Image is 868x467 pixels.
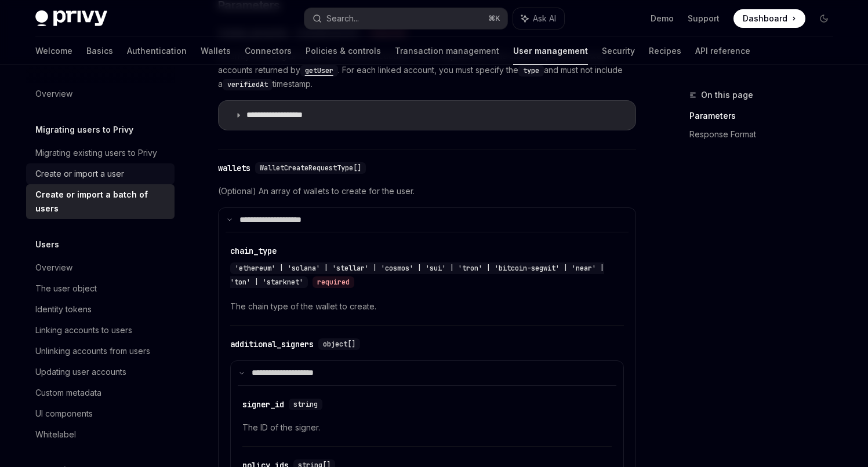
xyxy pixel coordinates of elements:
div: required [313,276,354,288]
a: Create or import a user [26,163,175,184]
span: string [293,400,318,409]
div: Migrating existing users to Privy [35,146,157,160]
a: Response Format [689,125,842,144]
a: Transaction management [395,37,499,65]
span: The ID of the signer. [242,421,612,435]
a: Security [602,37,635,65]
div: UI components [35,407,93,421]
a: Parameters [689,107,842,125]
div: signer_id [242,399,284,410]
div: Create or import a batch of users [35,188,168,216]
div: Whitelabel [35,428,76,442]
h5: Users [35,238,59,251]
div: The user object [35,282,97,295]
a: Demo [651,13,674,24]
span: object[] [323,340,355,349]
img: dark logo [35,10,107,27]
span: Ask AI [533,13,556,24]
span: Dashboard [743,13,787,24]
a: Linking accounts to users [26,320,175,341]
div: additional_signers [230,338,314,350]
a: User management [513,37,588,65]
span: ⌘ K [488,14,500,23]
div: Updating user accounts [35,365,126,379]
div: Search... [326,12,359,25]
h5: Migrating users to Privy [35,123,133,137]
a: API reference [695,37,750,65]
a: Updating user accounts [26,362,175,382]
div: Overview [35,261,72,275]
span: The chain type of the wallet to create. [230,300,624,313]
a: Custom metadata [26,382,175,403]
a: Whitelabel [26,424,175,445]
div: Unlinking accounts from users [35,344,150,358]
a: The user object [26,278,175,299]
div: wallets [218,162,250,174]
a: Dashboard [733,9,805,28]
span: (Optional) An array of wallets to create for the user. [218,184,636,198]
a: Connectors [245,37,292,65]
code: verifiedAt [223,79,273,90]
a: Migrating existing users to Privy [26,143,175,163]
button: Search...⌘K [304,8,507,29]
div: chain_type [230,245,277,257]
div: Linking accounts to users [35,323,132,337]
div: Custom metadata [35,386,101,400]
span: 'ethereum' | 'solana' | 'stellar' | 'cosmos' | 'sui' | 'tron' | 'bitcoin-segwit' | 'near' | 'ton'... [230,264,604,287]
button: Toggle dark mode [815,9,833,28]
a: Recipes [649,37,681,65]
a: Identity tokens [26,299,175,320]
a: Unlinking accounts from users [26,341,175,362]
span: On this page [701,88,753,102]
a: Wallets [201,37,231,65]
a: Support [688,13,720,24]
a: Overview [26,83,175,104]
code: getUser [300,65,338,76]
a: Basics [86,37,113,65]
div: Create or import a user [35,167,124,181]
button: Ask AI [513,8,564,29]
a: getUser [300,65,338,75]
div: Overview [35,87,72,101]
span: WalletCreateRequestType[] [260,163,361,173]
code: type [518,65,544,76]
a: Authentication [127,37,187,65]
a: Overview [26,257,175,278]
a: Policies & controls [306,37,381,65]
a: UI components [26,403,175,424]
a: Create or import a batch of users [26,184,175,219]
span: An array including all of the user’s linked accounts. These objects are in the same shape as the ... [218,49,636,91]
a: Welcome [35,37,72,65]
div: Identity tokens [35,302,92,316]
